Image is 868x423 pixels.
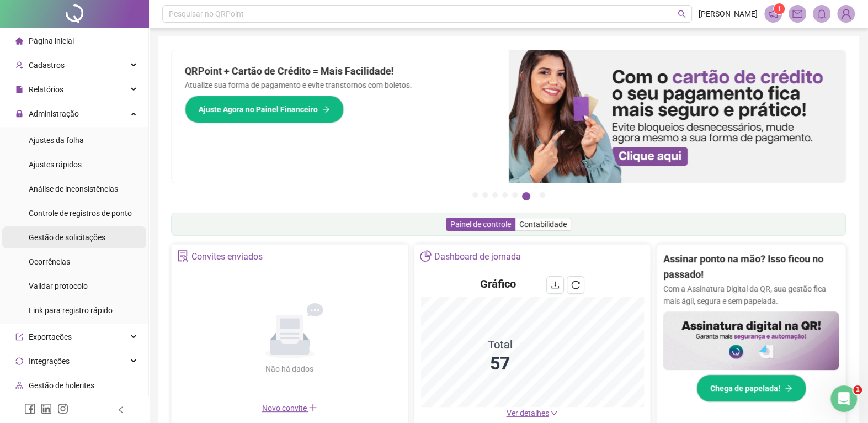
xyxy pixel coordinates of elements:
span: Cadastros [29,61,65,70]
span: Ajustes da folha [29,136,84,145]
h2: QRPoint + Cartão de Crédito = Mais Facilidade! [185,64,496,79]
span: Administração [29,109,79,118]
span: 1 [853,385,862,394]
p: Atualize sua forma de pagamento e evite transtornos com boletos. [185,79,496,91]
span: file [15,86,23,93]
button: 1 [472,192,478,198]
span: Ver detalhes [506,409,549,417]
img: 88858 [838,6,854,22]
span: notification [768,9,778,19]
button: 2 [482,192,488,198]
span: Validar protocolo [29,282,88,290]
p: Com a Assinatura Digital da QR, sua gestão fica mais ágil, segura e sem papelada. [663,283,839,307]
span: bell [817,9,827,19]
span: Relatórios [29,85,63,94]
span: arrow-right [785,384,792,392]
span: solution [177,250,189,262]
div: Dashboard de jornada [434,247,521,266]
span: Chega de papelada! [710,382,780,394]
span: Link para registro rápido [29,306,113,315]
span: download [551,281,560,289]
sup: 1 [774,3,785,14]
span: arrow-right [322,105,330,113]
span: [PERSON_NAME] [699,8,758,20]
span: Novo convite [262,404,317,413]
button: 3 [492,192,498,198]
span: export [15,333,23,341]
span: Controle de registros de ponto [29,209,132,218]
span: 1 [778,5,781,13]
span: Gestão de solicitações [29,233,105,242]
span: instagram [57,403,68,414]
span: apartment [15,382,23,389]
span: reload [571,281,580,289]
span: pie-chart [420,250,432,262]
button: 7 [540,192,545,198]
img: banner%2F75947b42-3b94-469c-a360-407c2d3115d7.png [509,50,846,183]
span: Ocorrências [29,257,70,266]
button: Ajuste Agora no Painel Financeiro [185,96,344,123]
span: facebook [24,403,35,414]
span: user-add [15,61,23,69]
span: Integrações [29,357,70,366]
h4: Gráfico [480,276,516,292]
span: Contabilidade [519,220,567,229]
span: Painel de controle [450,220,511,229]
img: banner%2F02c71560-61a6-44d4-94b9-c8ab97240462.png [663,311,839,370]
span: plus [308,403,317,412]
span: mail [792,9,802,19]
button: 6 [522,192,530,200]
div: Não há dados [239,363,340,375]
iframe: Intercom live chat [830,385,857,412]
span: linkedin [41,403,52,414]
a: Ver detalhes down [506,409,558,417]
span: down [550,409,558,417]
h2: Assinar ponto na mão? Isso ficou no passado! [663,251,839,283]
button: Chega de papelada! [696,374,806,402]
span: lock [15,110,23,118]
button: 4 [502,192,508,198]
span: left [117,406,125,414]
span: home [15,37,23,45]
span: Exportações [29,332,72,341]
button: 5 [512,192,518,198]
div: Convites enviados [191,247,263,266]
span: Análise de inconsistências [29,184,118,193]
span: Página inicial [29,36,74,45]
span: search [678,10,686,18]
span: sync [15,357,23,365]
span: Ajuste Agora no Painel Financeiro [199,103,318,115]
span: Ajustes rápidos [29,160,82,169]
span: Gestão de holerites [29,381,94,390]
